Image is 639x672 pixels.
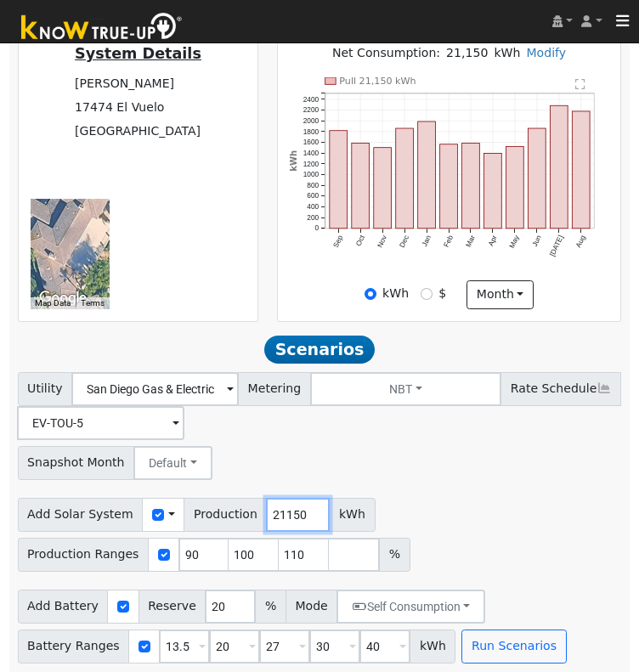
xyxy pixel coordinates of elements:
text: 1800 [303,127,319,136]
span: kWh [329,498,375,532]
text: May [507,234,521,250]
text: Apr [486,234,499,247]
rect: onclick="" [484,154,502,229]
img: Google [35,287,91,309]
td: kWh [491,41,523,65]
input: Select a Utility [71,372,239,406]
text: 2000 [303,116,319,125]
button: Toggle navigation [607,9,639,33]
text: Oct [353,234,366,248]
label: $ [438,285,446,302]
rect: onclick="" [374,148,392,229]
input: Select a Rate Schedule [17,406,184,440]
span: Add Solar System [18,498,144,532]
td: 17474 El Vuelo [72,96,205,120]
text: kWh [289,150,298,172]
text: Pull 21,150 kWh [339,76,416,87]
span: Add Battery [18,590,109,624]
span: % [379,538,410,572]
text: Feb [442,234,455,249]
text: 200 [307,213,319,222]
button: Map Data [35,297,71,309]
span: Reserve [139,590,206,624]
td: [PERSON_NAME] [72,72,205,96]
rect: onclick="" [506,147,524,229]
a: Terms (opens in new tab) [81,298,105,308]
rect: onclick="" [352,144,370,229]
span: Utility [18,372,73,406]
span: % [255,590,286,624]
a: Modify [526,46,566,59]
span: Scenarios [264,336,374,363]
label: kWh [382,285,409,302]
text: Nov [376,234,389,249]
text: Sep [331,234,344,249]
text: 800 [307,181,319,189]
text: [DATE] [548,234,565,258]
text: Aug [574,234,587,249]
text: Dec [398,234,410,250]
span: Battery Ranges [18,630,130,664]
button: Default [133,446,212,480]
td: Net Consumption: [329,41,443,65]
rect: onclick="" [462,144,480,229]
span: Snapshot Month [18,446,135,480]
text: 2200 [303,105,319,114]
text:  [575,78,585,90]
button: Run Scenarios [461,630,566,664]
u: System Details [75,45,201,62]
rect: onclick="" [330,131,348,229]
rect: onclick="" [551,105,568,229]
span: Metering [238,372,311,406]
img: Know True-Up [13,9,191,48]
td: [GEOGRAPHIC_DATA] [72,120,205,144]
text: 0 [314,224,319,233]
rect: onclick="" [529,128,546,229]
span: Production [184,498,267,532]
rect: onclick="" [396,128,414,229]
text: Mar [464,234,477,248]
rect: onclick="" [418,121,436,229]
span: Production Ranges [18,538,149,572]
input: kWh [365,288,376,300]
a: Open this area in Google Maps (opens a new window) [35,287,91,309]
text: 400 [307,202,319,211]
span: kWh [410,630,455,664]
button: month [467,280,534,309]
input: $ [421,288,433,300]
text: Jun [530,234,543,248]
text: 1600 [303,138,319,146]
button: Self Consumption [336,590,485,624]
text: Jan [420,234,433,248]
span: Mode [286,590,337,624]
text: 1400 [303,149,319,157]
text: 1200 [303,160,319,168]
text: 600 [307,192,319,200]
rect: onclick="" [440,144,458,229]
text: 1000 [303,170,319,178]
rect: onclick="" [573,111,591,229]
td: 21,150 [444,41,491,65]
button: NBT [310,372,502,406]
span: Rate Schedule [500,372,621,406]
text: 2400 [303,95,319,104]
